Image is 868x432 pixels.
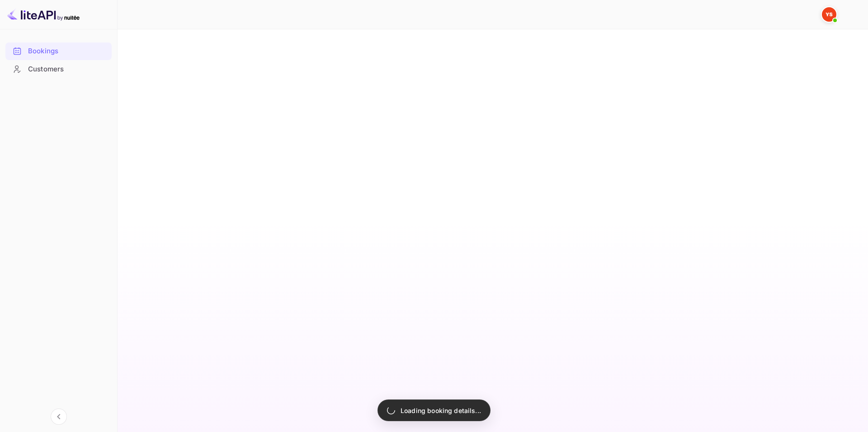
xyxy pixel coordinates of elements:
button: Collapse navigation [51,409,67,425]
p: Loading booking details... [401,406,481,415]
div: Bookings [5,42,112,60]
a: Customers [5,61,112,77]
a: Bookings [5,42,112,59]
img: LiteAPI logo [7,7,80,22]
div: Customers [28,64,107,75]
div: Bookings [28,46,107,56]
img: Yandex Support [822,7,836,22]
div: Customers [5,61,112,78]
